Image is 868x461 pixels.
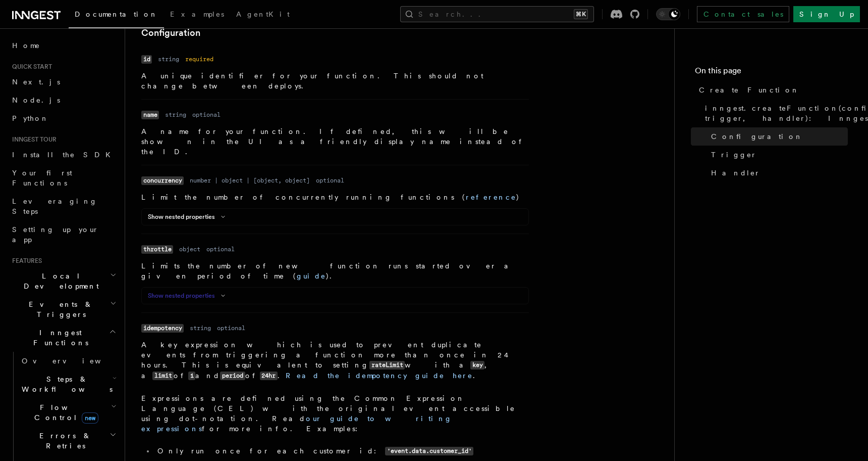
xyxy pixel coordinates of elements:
span: Python [12,114,49,122]
dd: string [158,55,179,63]
a: Contact sales [697,6,789,22]
code: rateLimit [369,361,405,370]
span: Configuration [711,131,803,142]
li: Only run once for each customer id: [154,446,529,456]
dd: object [179,245,200,253]
a: Overview [18,352,119,370]
button: Errors & Retries [18,427,119,455]
dd: optional [192,111,221,119]
dd: string [165,111,186,119]
dd: optional [316,176,344,185]
span: Create Function [699,85,799,95]
span: Home [12,40,40,51]
p: A key expression which is used to prevent duplicate events from triggering a function more than o... [141,340,529,381]
span: Install the SDK [12,151,117,159]
button: Local Development [8,267,119,295]
span: AgentKit [236,10,290,18]
dd: required [185,55,213,63]
span: Features [8,257,42,265]
a: Sign Up [793,6,860,22]
a: Handler [707,164,848,182]
button: Toggle dark mode [656,8,680,20]
dd: optional [217,324,245,332]
code: throttle [141,245,173,254]
span: Steps & Workflows [18,374,113,394]
code: id [141,55,152,64]
a: Documentation [69,3,164,28]
span: Node.js [12,96,60,104]
span: Local Development [8,271,110,291]
a: inngest.createFunction(configuration, trigger, handler): InngestFunction [701,99,848,127]
code: concurrency [141,176,184,185]
a: AgentKit [230,3,296,27]
code: period [220,372,245,380]
code: idempotency [141,324,184,333]
a: Next.js [8,73,119,91]
span: Events & Triggers [8,299,110,319]
code: 'event.data.customer_id' [385,447,473,455]
a: Home [8,36,119,55]
code: 24hr [260,372,278,380]
a: Leveraging Steps [8,192,119,220]
dd: string [190,324,211,332]
a: Read the idempotency guide here [286,372,473,380]
p: Limits the number of new function runs started over a given period of time ( ). [141,261,529,281]
span: Flow Control [18,402,111,423]
a: Your first Functions [8,164,119,192]
p: A unique identifier for your function. This should not change between deploys. [141,71,529,91]
p: A name for your function. If defined, this will be shown in the UI as a friendly display name ins... [141,126,529,157]
a: Install the SDK [8,146,119,164]
code: 1 [188,372,195,380]
a: Configuration [141,26,200,40]
span: Handler [711,168,761,178]
a: Node.js [8,91,119,109]
code: key [470,361,484,370]
dd: number | object | [object, object] [190,176,310,185]
button: Show nested properties [148,292,229,300]
a: Setting up your app [8,220,119,249]
button: Events & Triggers [8,295,119,324]
a: Configuration [707,127,848,146]
a: guide [297,272,326,280]
h4: On this page [695,65,848,81]
p: Limit the number of concurrently running functions ( ) [141,192,529,202]
a: Examples [164,3,230,27]
button: Search...⌘K [400,6,594,22]
span: Trigger [711,150,757,160]
span: Errors & Retries [18,431,110,451]
span: Setting up your app [12,225,99,244]
a: our guide to writing expressions [141,414,452,433]
button: Inngest Functions [8,324,119,352]
span: Documentation [75,10,158,18]
span: Quick start [8,63,52,71]
span: Overview [22,357,126,365]
span: Next.js [12,78,60,86]
code: name [141,111,159,119]
a: Trigger [707,146,848,164]
button: Flow Controlnew [18,398,119,427]
span: Your first Functions [12,169,72,187]
a: Create Function [695,81,848,99]
button: Show nested properties [148,213,229,221]
span: new [82,412,98,424]
dd: optional [206,245,235,253]
kbd: ⌘K [574,9,588,19]
span: Examples [170,10,224,18]
span: Leveraging Steps [12,197,97,215]
p: Expressions are defined using the Common Expression Language (CEL) with the original event access... [141,393,529,434]
code: limit [152,372,174,380]
button: Steps & Workflows [18,370,119,398]
a: Python [8,109,119,127]
span: Inngest Functions [8,328,109,348]
span: Inngest tour [8,135,57,144]
a: reference [466,193,516,201]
